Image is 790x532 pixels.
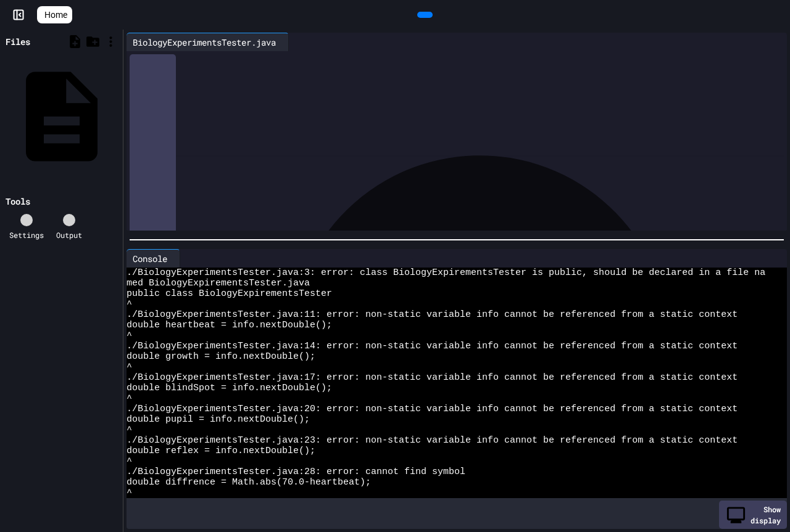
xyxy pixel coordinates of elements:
[127,252,173,265] div: Console
[127,249,180,268] div: Console
[127,278,310,289] span: med BiologyExpirementsTester.java
[127,446,315,456] span: double reflex = info.nextDouble();
[127,36,282,49] div: BiologyExperimentsTester.java
[9,229,44,240] div: Settings
[127,309,738,320] span: ./BiologyExperimentsTester.java:11: error: non-static variable info cannot be referenced from a s...
[719,501,787,529] div: Show display
[37,6,72,23] a: Home
[127,33,289,51] div: BiologyExperimentsTester.java
[6,35,30,48] div: Files
[127,404,738,414] span: ./BiologyExperimentsTester.java:20: error: non-static variable info cannot be referenced from a s...
[127,488,132,498] span: ^
[127,467,465,477] span: ./BiologyExperimentsTester.java:28: error: cannot find symbol
[127,268,765,278] span: ./BiologyExperimentsTester.java:3: error: class BiologyExpirementsTester is public, should be dec...
[44,9,67,21] span: Home
[127,330,132,341] span: ^
[127,341,738,351] span: ./BiologyExperimentsTester.java:14: error: non-static variable info cannot be referenced from a s...
[127,383,332,393] span: double blindSpot = info.nextDouble();
[127,320,332,330] span: double heartbeat = info.nextDouble();
[127,372,738,383] span: ./BiologyExperimentsTester.java:17: error: non-static variable info cannot be referenced from a s...
[127,425,132,435] span: ^
[127,351,315,362] span: double growth = info.nextDouble();
[127,456,132,467] span: ^
[6,195,30,208] div: Tools
[127,289,332,299] span: public class BiologyExpirementsTester
[56,229,82,240] div: Output
[127,414,310,425] span: double pupil = info.nextDouble();
[127,393,132,404] span: ^
[127,477,371,488] span: double diffrence = Math.abs(70.0-heartbeat);
[127,435,738,446] span: ./BiologyExperimentsTester.java:23: error: non-static variable info cannot be referenced from a s...
[127,299,132,309] span: ^
[127,362,132,372] span: ^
